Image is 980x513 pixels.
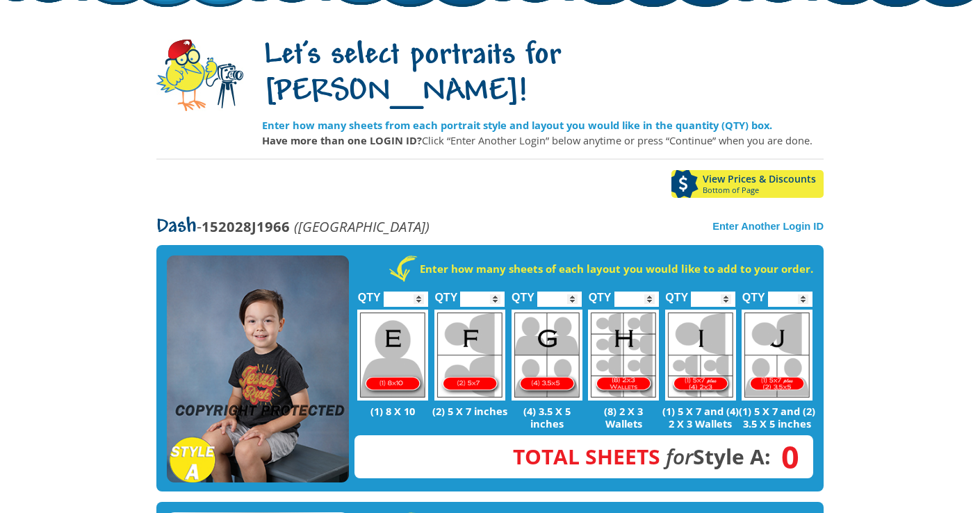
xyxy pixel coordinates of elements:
img: G [512,310,582,401]
label: QTY [742,276,765,310]
img: F [434,310,505,401]
span: Total Sheets [513,442,660,471]
label: QTY [358,276,381,310]
p: (8) 2 X 3 Wallets [585,405,662,430]
p: (1) 8 X 10 [354,405,432,417]
img: STYLE A [167,255,349,483]
img: J [742,310,812,401]
p: (2) 5 X 7 inches [432,405,509,417]
p: (1) 5 X 7 and (2) 3.5 X 5 inches [739,405,816,430]
h1: Let's select portraits for [PERSON_NAME]! [262,38,824,112]
strong: 152028J1966 [202,217,290,236]
img: E [357,310,428,401]
a: View Prices & DiscountsBottom of Page [671,170,824,198]
span: Dash [156,216,197,238]
p: Click “Enter Another Login” below anytime or press “Continue” when you are done. [262,133,824,148]
p: - [156,219,430,235]
strong: Enter how many sheets of each layout you would like to add to your order. [420,262,813,276]
p: (1) 5 X 7 and (4) 2 X 3 Wallets [662,405,739,430]
strong: Enter how many sheets from each portrait style and layout you would like in the quantity (QTY) box. [262,118,772,132]
p: (4) 3.5 X 5 inches [508,405,585,430]
span: 0 [771,449,799,464]
a: Enter Another Login ID [712,221,824,232]
strong: Have more than one LOGIN ID? [262,133,422,147]
label: QTY [512,276,534,310]
label: QTY [589,276,612,310]
label: QTY [434,276,457,310]
strong: Style A: [513,442,771,471]
em: ([GEOGRAPHIC_DATA]) [294,217,430,236]
em: for [666,442,693,471]
img: camera-mascot [156,40,243,111]
img: H [588,310,659,401]
label: QTY [665,276,688,310]
img: I [665,310,736,401]
span: Bottom of Page [703,186,824,194]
